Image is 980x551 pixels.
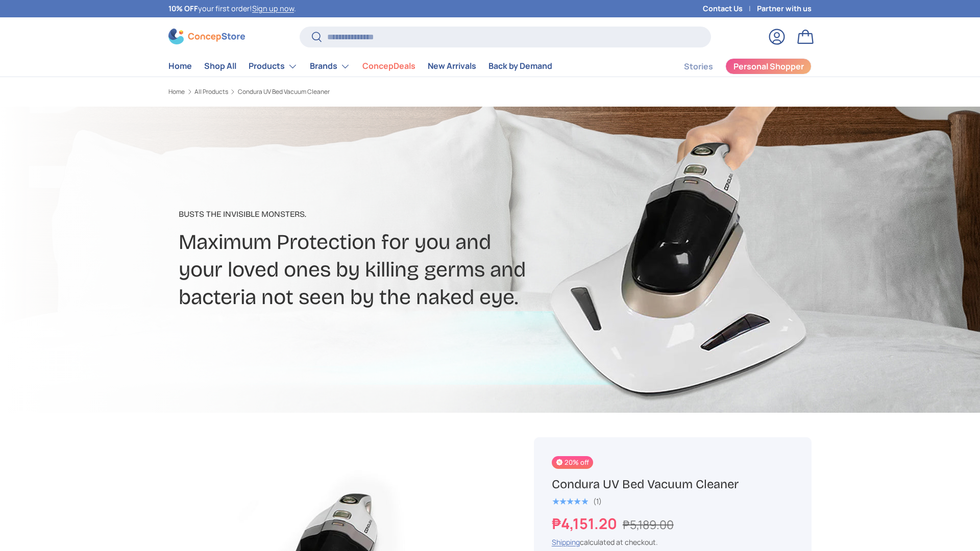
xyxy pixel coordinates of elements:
[757,3,812,14] a: Partner with us
[168,3,296,14] p: your first order! .
[168,29,245,44] img: ConcepStore
[252,4,294,13] a: Sign up now
[168,4,198,13] strong: 10% OFF
[593,497,602,505] div: (1)
[488,56,552,76] a: Back by Demand
[168,89,185,95] a: Home
[552,497,588,506] div: 5.0 out of 5.0 stars
[703,3,757,14] a: Contact Us
[310,56,350,77] a: Brands
[428,56,476,76] a: New Arrivals
[168,56,192,76] a: Home
[194,89,228,95] a: All Products
[552,495,602,506] a: 5.0 out of 5.0 stars (1)
[204,56,236,76] a: Shop All
[552,537,794,547] div: calculated at checkout.
[242,56,304,77] summary: Products
[179,208,571,220] p: Busts The Invisible Monsters​.
[552,477,794,492] h1: Condura UV Bed Vacuum Cleaner
[238,89,330,95] a: Condura UV Bed Vacuum Cleaner
[659,56,812,77] nav: Secondary
[552,456,593,469] span: 20% off
[725,58,812,74] a: Personal Shopper
[304,56,356,77] summary: Brands
[168,56,552,77] nav: Primary
[249,56,298,77] a: Products
[733,62,804,70] span: Personal Shopper
[623,516,674,533] s: ₱5,189.00
[168,87,509,96] nav: Breadcrumbs
[552,496,588,507] span: ★★★★★
[179,229,571,311] h2: Maximum Protection for you and your loved ones by killing germs and bacteria not seen by the nake...
[552,537,580,547] a: Shipping
[684,57,713,77] a: Stories
[552,513,620,534] strong: ₱4,151.20
[362,56,415,76] a: ConcepDeals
